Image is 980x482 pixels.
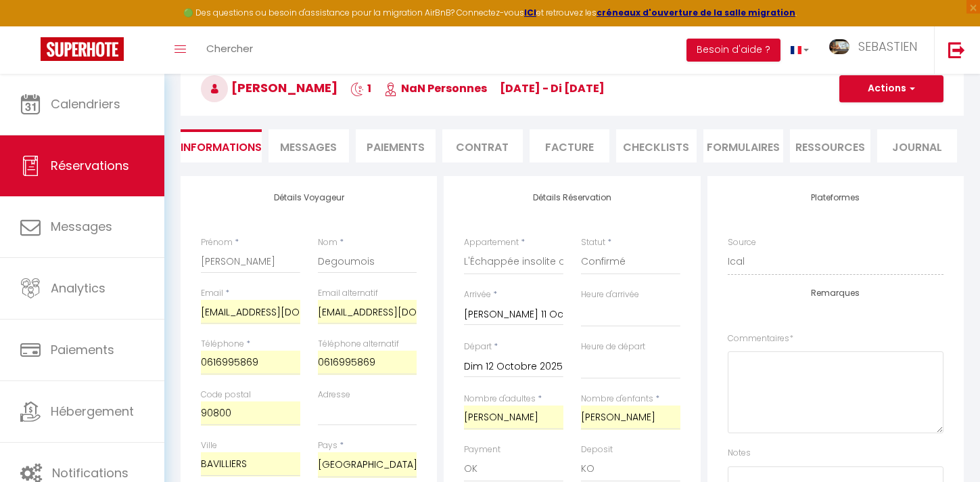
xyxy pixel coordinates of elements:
[728,447,751,460] label: Notes
[201,389,251,401] label: Code postal
[52,464,129,481] span: Notifications
[41,37,124,61] img: Super Booking
[51,280,106,297] span: Analytics
[790,129,870,162] li: Ressources
[948,41,965,58] img: logout
[581,341,645,353] label: Heure de départ
[464,443,500,456] label: Payment
[686,39,780,62] button: Besoin d'aide ?
[581,288,639,301] label: Heure d'arrivée
[581,236,605,249] label: Statut
[51,341,114,358] span: Paiements
[728,332,793,345] label: Commentaires
[181,129,262,162] li: Informations
[201,193,417,202] h4: Détails Voyageur
[11,5,51,46] button: Ouvrir le widget de chat LiveChat
[280,139,337,155] span: Messages
[350,81,371,96] span: 1
[201,338,244,351] label: Téléphone
[206,41,253,56] span: Chercher
[819,26,934,74] a: ... SEBASTIEN
[51,403,134,420] span: Hébergement
[728,236,756,249] label: Source
[839,75,943,102] button: Actions
[581,393,653,406] label: Nombre d'enfants
[201,236,233,249] label: Prénom
[464,236,519,249] label: Appartement
[51,218,112,235] span: Messages
[442,129,523,162] li: Contrat
[581,443,613,456] label: Deposit
[464,341,492,353] label: Départ
[877,129,958,162] li: Journal
[597,7,795,18] a: créneaux d'ouverture de la salle migration
[464,393,536,406] label: Nombre d'adultes
[318,439,337,452] label: Pays
[530,129,610,162] li: Facture
[201,79,337,96] span: [PERSON_NAME]
[464,193,680,202] h4: Détails Réservation
[728,193,943,202] h4: Plateformes
[703,129,784,162] li: FORMULAIRES
[384,81,487,96] span: NaN Personnes
[51,95,120,112] span: Calendriers
[829,39,849,55] img: ...
[318,236,337,249] label: Nom
[318,338,399,351] label: Téléphone alternatif
[728,288,943,298] h4: Remarques
[464,288,491,301] label: Arrivée
[318,287,378,300] label: Email alternatif
[196,26,263,74] a: Chercher
[201,439,217,452] label: Ville
[524,7,536,18] a: ICI
[201,287,223,300] label: Email
[356,129,436,162] li: Paiements
[51,157,129,174] span: Réservations
[500,81,605,96] span: [DATE] - di [DATE]
[318,389,350,401] label: Adresse
[858,38,917,55] span: SEBASTIEN
[616,129,697,162] li: CHECKLISTS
